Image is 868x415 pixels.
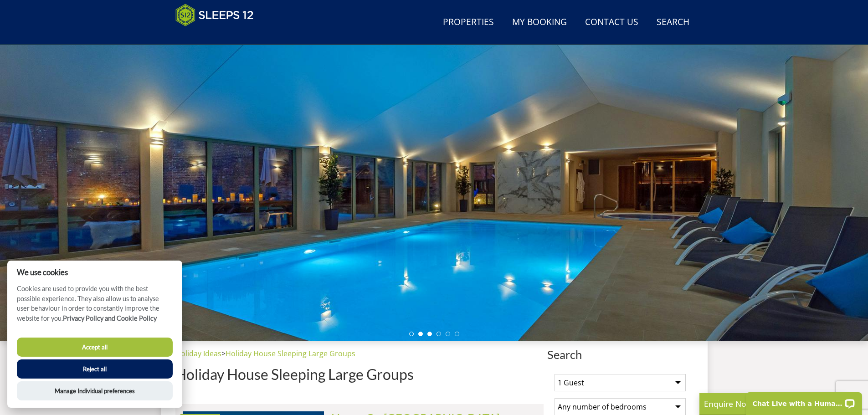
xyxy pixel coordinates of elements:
p: Enquire Now [704,398,841,410]
button: Manage Individual preferences [17,381,173,400]
a: Search [653,12,693,33]
a: My Booking [508,12,570,33]
h2: We use cookies [7,268,182,277]
iframe: LiveChat chat widget [740,386,868,415]
a: Contact Us [581,12,642,33]
button: Reject all [17,359,173,379]
a: Holiday House Sleeping Large Groups [226,348,355,359]
a: Holiday Ideas [175,348,221,359]
iframe: Customer reviews powered by Trustpilot [171,32,267,40]
button: Accept all [17,338,173,357]
a: Privacy Policy and Cookie Policy [63,314,157,322]
h1: Holiday House Sleeping Large Groups [175,366,544,382]
a: Properties [439,12,498,33]
p: Cookies are used to provide you with the best possible experience. They also allow us to analyse ... [7,284,182,330]
span: > [221,348,226,359]
span: Search [547,348,693,361]
img: Sleeps 12 [175,4,254,26]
